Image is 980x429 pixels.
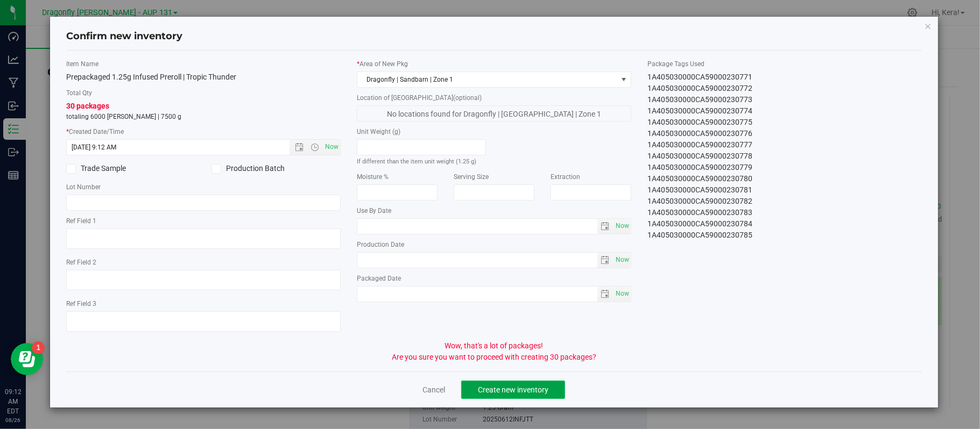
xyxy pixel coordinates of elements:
[357,105,631,121] span: No locations found for Dragonfly | [GEOGRAPHIC_DATA] | Zone 1
[357,172,438,182] label: Moisture %
[66,258,341,267] label: Ref Field 2
[647,128,922,139] div: 1A405030000CA59000230776
[357,93,631,103] label: Location of [GEOGRAPHIC_DATA]
[647,218,922,230] div: 1A405030000CA59000230784
[66,163,195,174] label: Trade Sample
[551,172,631,182] label: Extraction
[66,216,341,226] label: Ref Field 1
[306,143,324,152] span: Open the time view
[461,381,565,399] button: Create new inventory
[66,71,341,83] div: Prepackaged 1.25g Infused Preroll | Tropic Thunder
[357,59,631,69] label: Area of New Pkg
[66,102,109,110] span: 30 packages
[357,274,631,283] label: Packaged Date
[613,287,631,302] span: select
[66,182,341,192] label: Lot Number
[323,139,341,155] span: Set Current date
[647,184,922,196] div: 1A405030000CA59000230781
[357,158,476,165] small: If different than the item unit weight (1.25 g)
[11,343,43,375] iframe: Resource center
[647,117,922,128] div: 1A405030000CA59000230775
[647,59,922,69] label: Package Tags Used
[66,127,341,137] label: Created Date/Time
[597,253,613,268] span: select
[58,340,930,363] div: Wow, that's a lot of packages! Are you sure you want to proceed with creating 30 packages?
[613,219,631,234] span: select
[478,385,548,394] span: Create new inventory
[647,71,922,83] div: 1A405030000CA59000230771
[422,384,445,395] a: Cancel
[211,163,341,174] label: Production Batch
[647,139,922,151] div: 1A405030000CA59000230777
[647,173,922,184] div: 1A405030000CA59000230780
[647,83,922,94] div: 1A405030000CA59000230772
[357,206,631,216] label: Use By Date
[597,287,613,302] span: select
[66,88,341,98] label: Total Qty
[647,105,922,117] div: 1A405030000CA59000230774
[647,207,922,218] div: 1A405030000CA59000230783
[647,151,922,162] div: 1A405030000CA59000230778
[357,240,631,249] label: Production Date
[647,196,922,207] div: 1A405030000CA59000230782
[614,218,632,234] span: Set Current date
[357,72,617,87] span: Dragonfly | Sandbarn | Zone 1
[357,127,486,137] label: Unit Weight (g)
[66,30,182,44] h4: Confirm new inventory
[66,299,341,309] label: Ref Field 3
[66,112,341,121] p: totaling 6000 [PERSON_NAME] | 7500 g
[597,219,613,234] span: select
[453,94,482,102] span: (optional)
[614,286,632,302] span: Set Current date
[647,94,922,105] div: 1A405030000CA59000230773
[290,143,308,152] span: Open the date view
[647,162,922,173] div: 1A405030000CA59000230779
[614,252,632,268] span: Set Current date
[32,341,45,354] iframe: Resource center unread badge
[66,59,341,69] label: Item Name
[454,172,534,182] label: Serving Size
[613,253,631,268] span: select
[647,230,922,241] div: 1A405030000CA59000230785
